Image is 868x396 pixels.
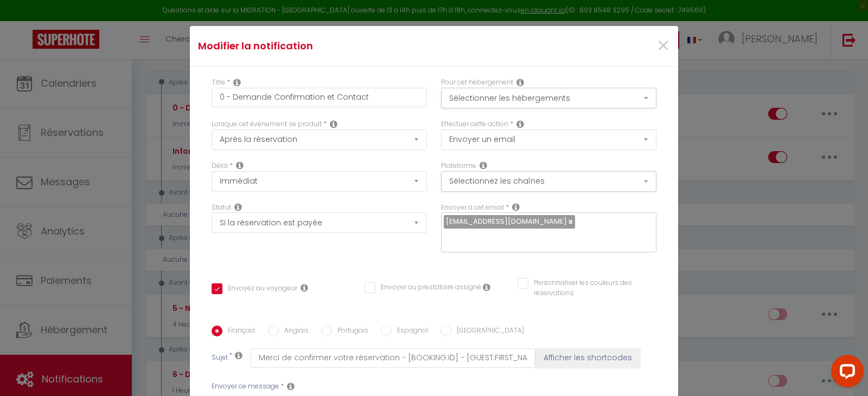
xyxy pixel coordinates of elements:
iframe: LiveChat chat widget [822,350,868,396]
label: Français [222,326,256,337]
i: Action Time [236,161,244,170]
i: Recipient [512,203,520,211]
h4: Modifier la notification [198,38,508,54]
i: Envoyer au prestataire si il est assigné [483,283,490,291]
label: Lorsque cet événement se produit [212,119,322,129]
i: Message [287,382,295,391]
label: Titre [212,77,225,88]
label: Effectuer cette action [441,119,508,129]
span: [EMAIL_ADDRESS][DOMAIN_NAME] [446,216,567,226]
button: Close [656,35,670,58]
i: Action Type [516,120,524,128]
label: Sujet [212,353,228,364]
label: Envoyer ce message [212,381,279,392]
i: Event Occur [330,120,337,128]
i: Booking status [234,203,242,211]
label: [GEOGRAPHIC_DATA] [451,326,524,337]
i: This Rental [516,78,524,87]
i: Title [233,78,241,87]
label: Envoyer à cet email [441,203,504,213]
button: Sélectionner les hébergements [441,88,656,108]
label: Portugais [332,326,368,337]
label: Délai [212,161,228,171]
label: Plateforme [441,161,476,171]
i: Action Channel [480,161,487,170]
button: Afficher les shortcodes [535,348,640,368]
label: Statut [212,203,231,213]
i: Envoyer au voyageur [301,283,308,292]
label: Espagnol [392,326,428,337]
label: Pour cet hébergement [441,77,513,88]
i: Subject [235,351,242,360]
label: Anglais [279,326,309,337]
button: Sélectionnez les chaînes [441,171,656,192]
span: × [656,30,670,62]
